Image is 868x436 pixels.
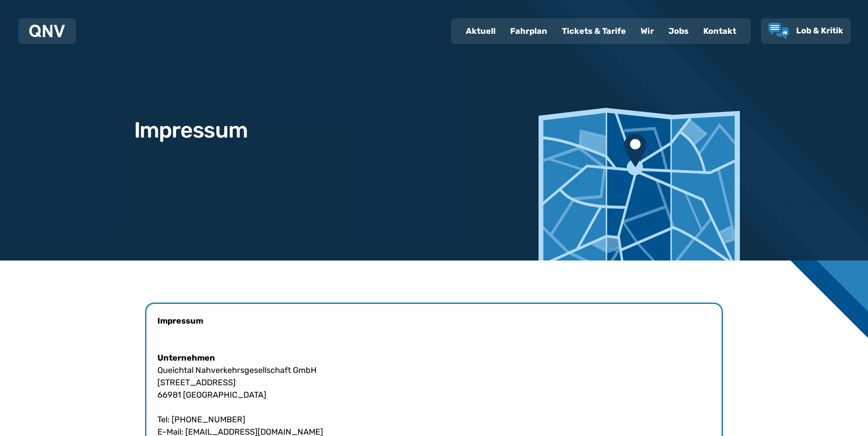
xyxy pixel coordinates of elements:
[157,315,711,327] h4: Impressum
[768,23,843,39] a: Lob & Kritik
[796,26,843,36] span: Lob & Kritik
[157,352,711,364] h4: Unternehmen
[29,25,65,37] img: QNV Logo
[555,19,633,43] a: Tickets & Tarife
[633,19,661,43] a: Wir
[503,19,555,43] a: Fahrplan
[661,19,696,43] a: Jobs
[458,19,503,43] a: Aktuell
[696,19,744,43] a: Kontakt
[134,119,248,141] h1: Impressum
[29,22,65,40] a: QNV Logo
